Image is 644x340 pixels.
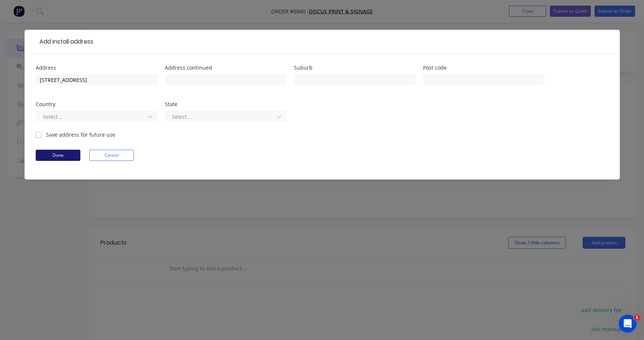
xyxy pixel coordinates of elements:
[165,102,286,107] div: State
[423,65,545,70] div: Post code
[36,102,157,107] div: Country
[165,65,286,70] div: Address continued
[619,315,637,333] iframe: Intercom live chat
[36,37,93,46] div: Add install address
[36,65,157,70] div: Address
[46,131,115,139] label: Save address for future use
[294,65,416,70] div: Suburb
[634,315,640,321] span: 1
[89,150,134,161] button: Cancel
[36,150,80,161] button: Done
